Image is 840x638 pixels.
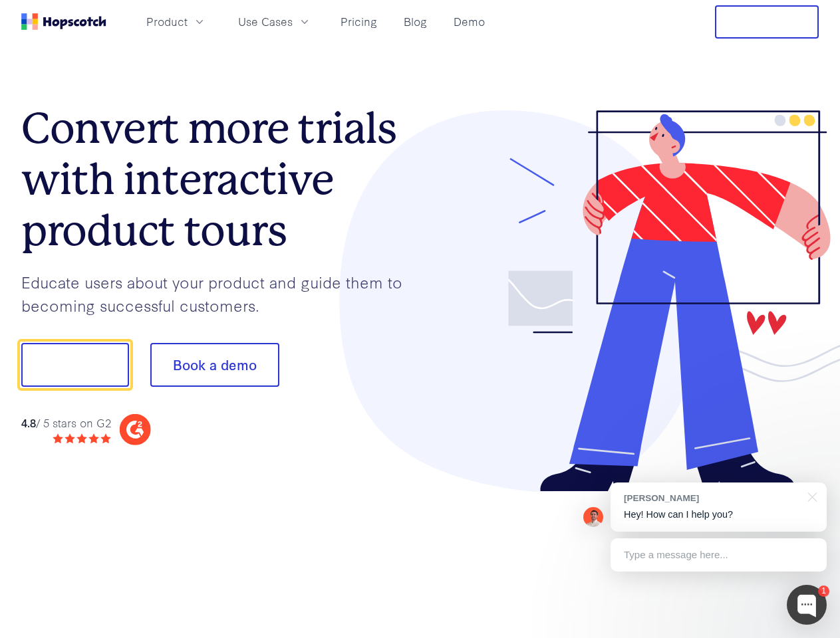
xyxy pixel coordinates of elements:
h1: Convert more trials with interactive product tours [21,103,420,256]
button: Book a demo [150,343,279,387]
button: Free Trial [715,5,819,39]
button: Product [138,11,214,33]
div: 1 [818,585,829,597]
a: Home [21,13,106,30]
p: Educate users about your product and guide them to becoming successful customers. [21,270,420,316]
div: / 5 stars on G2 [21,415,111,431]
a: Pricing [335,11,382,33]
button: Use Cases [230,11,319,33]
span: Product [146,13,188,30]
a: Blog [398,11,432,33]
span: Use Cases [238,13,293,30]
strong: 4.8 [21,415,36,430]
div: [PERSON_NAME] [624,492,800,504]
button: Show me! [21,343,129,387]
div: Type a message here... [611,538,827,572]
p: Hey! How can I help you? [624,508,813,522]
a: Demo [448,11,490,33]
img: Mark Spera [583,507,603,527]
